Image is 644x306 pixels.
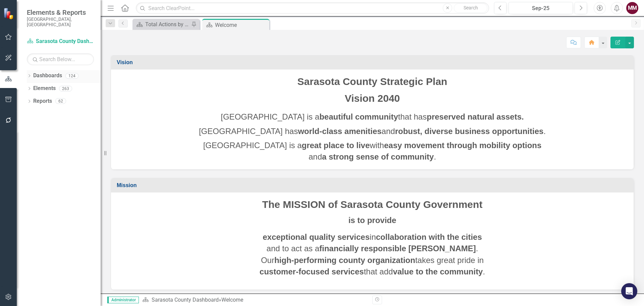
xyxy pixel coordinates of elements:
strong: high-performing county organization [274,256,415,265]
div: Welcome [221,297,243,303]
strong: world-class amenities [298,127,381,136]
strong: value to the community [393,267,483,276]
a: Dashboards [33,72,62,80]
img: ClearPoint Strategy [3,8,15,19]
a: Sarasota County Dashboard [27,38,94,45]
a: Elements [33,85,56,92]
strong: customer-focused services [260,267,364,276]
span: [GEOGRAPHIC_DATA] is a with and . [203,141,542,161]
span: in and to act as a . Our takes great pride in that add . [260,232,485,276]
span: [GEOGRAPHIC_DATA] is a that has [221,112,524,121]
input: Search ClearPoint... [136,2,489,14]
a: Total Actions by Type [134,20,190,29]
div: Sep-25 [511,4,571,12]
strong: financially responsible [PERSON_NAME] [319,244,476,253]
span: [GEOGRAPHIC_DATA] has and . [199,127,546,136]
div: » [142,296,367,304]
div: Total Actions by Type [145,20,190,29]
strong: a strong sense of community [322,152,434,161]
div: 124 [65,73,78,79]
span: The MISSION of Sarasota County Government [262,199,483,210]
span: Sarasota County Strategic Plan [298,76,447,87]
div: Open Intercom Messenger [621,283,637,299]
span: Elements & Reports [27,8,94,16]
strong: is to provide [348,216,396,225]
a: Reports [33,97,52,105]
h3: Mission [117,182,630,188]
strong: exceptional quality services [263,232,370,242]
input: Search Below... [27,53,94,65]
strong: preserved natural assets. [427,112,524,121]
span: Administrator [107,297,139,303]
strong: easy movement through mobility options [384,141,541,150]
button: MM [626,2,638,14]
div: Welcome [215,21,268,29]
strong: beautiful community [319,112,398,121]
strong: collaboration with the cities [376,232,482,242]
strong: robust, diverse business opportunities [395,127,544,136]
span: Vision 2040 [345,93,400,104]
div: 263 [59,86,72,91]
button: Sep-25 [508,2,573,14]
h3: Vision [117,59,630,65]
a: Sarasota County Dashboard [152,297,219,303]
span: Search [464,5,478,10]
strong: great place to live [302,141,370,150]
small: [GEOGRAPHIC_DATA], [GEOGRAPHIC_DATA] [27,16,94,28]
div: 62 [55,98,66,104]
button: Search [454,3,487,13]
